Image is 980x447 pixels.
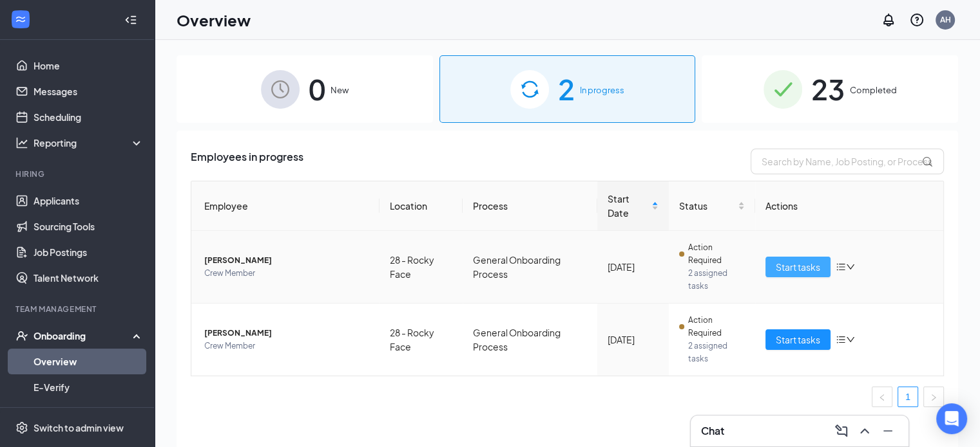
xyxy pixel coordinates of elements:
[34,329,133,342] div: Onboarding
[857,423,872,439] svg: ChevronUp
[204,327,369,340] span: [PERSON_NAME]
[15,329,28,342] svg: UserCheck
[850,84,897,96] span: Completed
[776,333,820,347] span: Start tasks
[124,14,137,26] svg: Collapse
[608,260,658,274] div: [DATE]
[878,421,898,441] button: Minimize
[34,400,144,426] a: Onboarding Documents
[558,67,575,111] span: 2
[898,387,918,407] li: 1
[34,188,144,214] a: Applicants
[872,387,892,407] li: Previous Page
[463,181,597,231] th: Process
[191,181,380,231] th: Employee
[204,340,369,352] span: Crew Member
[878,394,886,401] span: left
[15,421,28,434] svg: Settings
[940,14,951,25] div: AH
[309,67,325,111] span: 0
[846,335,855,344] span: down
[846,262,855,271] span: down
[34,78,144,104] a: Messages
[191,149,303,174] span: Employees in progress
[854,421,875,441] button: ChevronUp
[34,421,124,434] div: Switch to admin view
[463,231,597,304] td: General Onboarding Process
[701,424,724,438] h3: Chat
[177,9,251,31] h1: Overview
[930,394,937,401] span: right
[34,214,144,239] a: Sourcing Tools
[836,262,846,272] span: bars
[898,387,918,406] a: 1
[881,12,896,28] svg: Notifications
[14,13,27,26] svg: WorkstreamLogo
[15,169,141,179] div: Hiring
[765,257,831,277] button: Start tasks
[15,304,141,315] div: Team Management
[836,334,846,345] span: bars
[34,239,144,265] a: Job Postings
[831,421,852,441] button: ComposeMessage
[909,12,925,28] svg: QuestionInfo
[380,181,463,231] th: Location
[688,241,745,267] span: Action Required
[923,387,944,407] button: right
[679,199,735,213] span: Status
[834,423,849,439] svg: ComposeMessage
[380,304,463,376] td: 28 - Rocky Face
[765,329,831,350] button: Start tasks
[331,84,349,96] span: New
[880,423,896,439] svg: Minimize
[776,260,820,274] span: Start tasks
[34,374,144,400] a: E-Verify
[923,387,944,407] li: Next Page
[580,84,624,96] span: In progress
[34,349,144,374] a: Overview
[34,104,144,130] a: Scheduling
[608,192,649,220] span: Start Date
[463,304,597,376] td: General Onboarding Process
[204,267,369,280] span: Crew Member
[688,267,745,293] span: 2 assigned tasks
[811,67,845,111] span: 23
[936,403,967,434] div: Open Intercom Messenger
[608,333,658,347] div: [DATE]
[688,340,745,365] span: 2 assigned tasks
[204,254,369,267] span: [PERSON_NAME]
[751,149,944,174] input: Search by Name, Job Posting, or Process
[34,265,144,291] a: Talent Network
[669,181,755,231] th: Status
[380,231,463,304] td: 28 - Rocky Face
[872,387,892,407] button: left
[34,53,144,78] a: Home
[15,136,28,149] svg: Analysis
[688,314,745,340] span: Action Required
[755,181,943,231] th: Actions
[34,136,144,149] div: Reporting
